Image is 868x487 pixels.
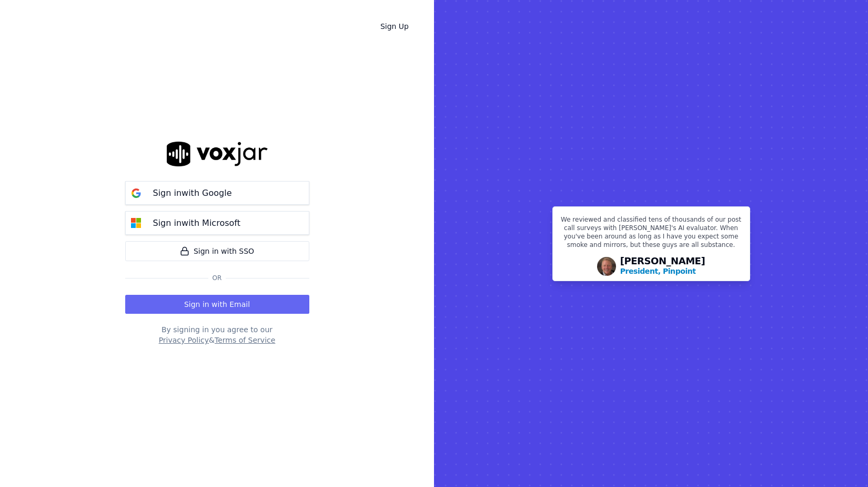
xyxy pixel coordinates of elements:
img: Avatar [597,257,616,276]
div: [PERSON_NAME] [620,256,705,276]
button: Sign inwith Microsoft [125,211,309,235]
p: Sign in with Google [153,187,232,200]
div: By signing in you agree to our & [125,324,309,345]
img: logo [167,142,268,166]
button: Terms of Service [215,335,275,345]
p: We reviewed and classified tens of thousands of our post call surveys with [PERSON_NAME]'s AI eva... [559,215,743,253]
button: Sign inwith Google [125,181,309,205]
p: President, Pinpoint [620,266,696,276]
span: Or [208,274,226,282]
img: microsoft Sign in button [126,213,147,234]
p: Sign in with Microsoft [153,217,240,230]
button: Sign in with Email [125,295,309,314]
img: google Sign in button [126,183,147,204]
button: Privacy Policy [159,335,209,345]
a: Sign Up [372,17,417,36]
a: Sign in with SSO [125,241,309,261]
